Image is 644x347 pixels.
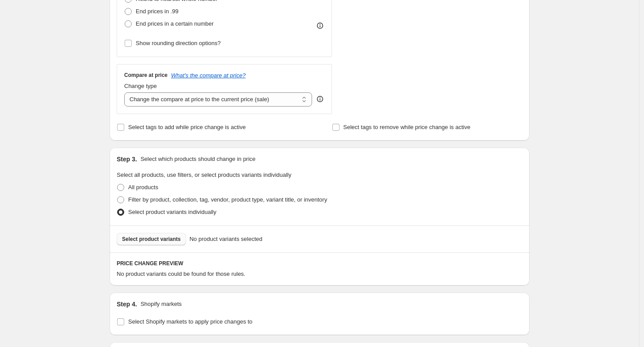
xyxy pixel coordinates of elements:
[117,155,137,164] h2: Step 3.
[117,233,186,245] button: Select product variants
[141,155,255,164] p: Select which products should change in price
[128,124,246,130] span: Select tags to add while price change is active
[128,209,216,215] span: Select product variants individually
[141,300,182,309] p: Shopify markets
[117,260,522,267] h6: PRICE CHANGE PREVIEW
[128,196,327,203] span: Filter by product, collection, tag, vendor, product type, variant title, or inventory
[124,72,168,79] h3: Compare at price
[117,172,291,178] span: Select all products, use filters, or select products variants individually
[343,124,471,130] span: Select tags to remove while price change is active
[316,95,324,103] div: help
[122,236,181,243] span: Select product variants
[117,271,245,277] span: No product variants could be found for those rules.
[128,318,252,325] span: Select Shopify markets to apply price changes to
[136,40,221,46] span: Show rounding direction options?
[171,72,246,79] button: What's the compare at price?
[124,83,157,89] span: Change type
[136,8,179,15] span: End prices in .99
[136,20,213,27] span: End prices in a certain number
[190,235,263,244] span: No product variants selected
[117,300,137,309] h2: Step 4.
[128,184,158,191] span: All products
